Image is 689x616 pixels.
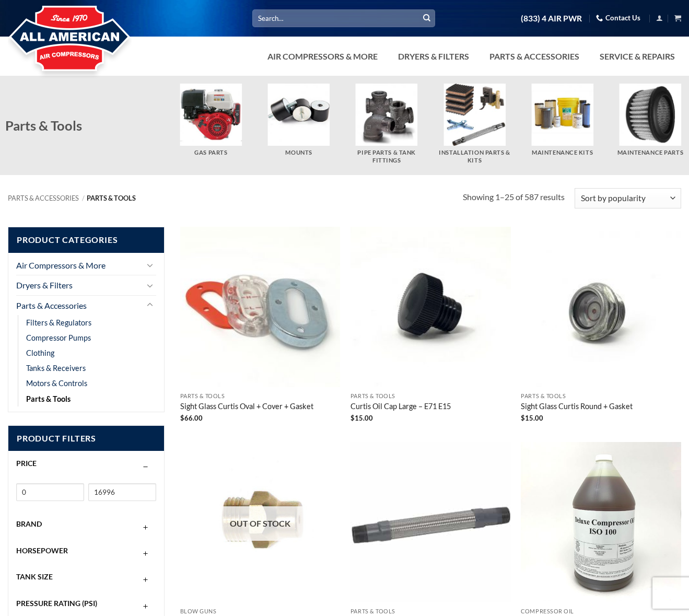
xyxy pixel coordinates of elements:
[260,149,338,157] h5: Mounts
[443,84,506,146] img: Installation Parts & Kits
[436,149,513,164] h5: Installation Parts & Kits
[26,315,91,330] a: Filters & Regulators
[348,84,426,164] a: Visit product category Pipe Parts & Tank Fittings
[521,402,633,413] a: Sight Glass Curtis Round + Gasket
[531,84,593,146] img: Maintenance Kits
[180,393,341,400] p: Parts & Tools
[351,608,511,615] p: Parts & Tools
[619,84,681,146] img: Maintenance Parts
[180,608,341,615] p: Blow Guns
[172,84,250,157] a: Visit product category Gas Parts
[180,402,313,413] a: Sight Glass Curtis Oval + Cover + Gasket
[268,84,330,146] img: Mounts
[16,599,97,608] span: Pressure Rating (PSI)
[523,149,601,157] h5: Maintenance Kits
[8,194,79,202] a: Parts & Accessories
[593,46,681,67] a: Service & Repairs
[180,414,203,422] bdi: 66.00
[82,194,85,202] span: /
[575,188,681,208] select: Shop order
[521,442,681,602] img: Piston Compressor Oil - 1Gal.
[351,442,511,602] img: 3/4" x 12" MPT Flexline HCS-7512
[180,442,341,602] img: Interstate Brass Tip BT1-D6
[252,9,435,27] input: Search…
[674,11,681,25] a: View cart
[16,483,84,501] input: Min price
[16,572,53,581] span: Tank Size
[596,10,640,26] a: Contact Us
[180,414,184,422] span: $
[521,414,543,422] bdi: 15.00
[419,10,435,26] button: Submit
[16,255,141,275] a: Air Compressors & More
[180,84,242,146] img: Gas Parts
[260,84,338,157] a: Visit product category Mounts
[521,608,681,615] p: Compressor Oil
[351,227,511,387] img: Curtis Oil Cap Large - E71 E15
[351,393,511,400] p: Parts & Tools
[656,11,663,25] a: Login
[16,519,42,528] span: Brand
[463,190,565,204] p: Showing 1–25 of 587 results
[5,117,172,134] h2: Parts & Tools
[26,361,86,376] a: Tanks & Receivers
[8,426,164,451] span: Product Filters
[26,330,91,345] a: Compressor Pumps
[26,391,71,406] a: Parts & Tools
[180,227,341,387] img: Sight Glass Curtis Oval + Cover + Gasket
[26,376,87,391] a: Motors & Controls
[351,402,451,413] a: Curtis Oil Cap Large – E71 E15
[144,299,156,311] button: Toggle
[356,84,418,146] img: Pipe Parts & Tank Fittings
[436,84,513,164] a: Visit product category Installation Parts & Kits
[144,279,156,292] button: Toggle
[180,506,341,541] div: Out of stock
[16,459,37,468] span: Price
[16,296,141,316] a: Parts & Accessories
[521,414,525,422] span: $
[16,546,68,555] span: Horsepower
[26,345,54,361] a: Clothing
[351,414,355,422] span: $
[521,227,681,387] img: Sight Glass Curtis Round + Gasket
[261,46,384,67] a: Air Compressors & More
[8,227,164,253] span: Product Categories
[172,149,250,157] h5: Gas Parts
[523,84,601,157] a: Visit product category Maintenance Kits
[16,275,141,295] a: Dryers & Filters
[8,194,463,202] nav: Breadcrumb
[88,483,156,501] input: Max price
[144,259,156,271] button: Toggle
[351,414,373,422] bdi: 15.00
[521,393,681,400] p: Parts & Tools
[392,46,475,67] a: Dryers & Filters
[483,46,586,67] a: Parts & Accessories
[521,9,582,28] a: (833) 4 AIR PWR
[348,149,426,164] h5: Pipe Parts & Tank Fittings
